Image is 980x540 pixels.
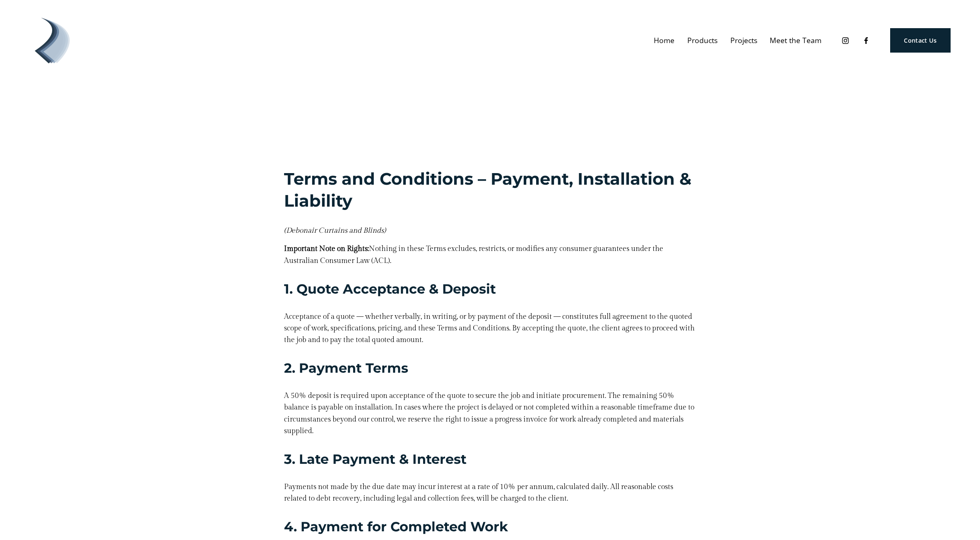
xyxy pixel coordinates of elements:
[862,36,870,45] a: Facebook
[29,18,75,63] img: Debonair | Curtains, Blinds, Shutters &amp; Awnings
[841,36,850,45] a: Instagram
[654,33,674,48] a: Home
[284,311,696,346] p: Acceptance of a quote — whether verbally, in writing, or by payment of the deposit — constitutes ...
[687,33,718,48] a: folder dropdown
[730,33,757,48] a: Projects
[284,280,696,298] h3: 1. Quote Acceptance & Deposit
[284,390,696,437] p: A 50% deposit is required upon acceptance of the quote to secure the job and initiate procurement...
[890,28,951,53] a: Contact Us
[284,168,696,212] h1: Terms and Conditions – Payment, Installation & Liability
[284,244,369,253] strong: Important Note on Rights:
[687,34,718,47] span: Products
[284,481,696,504] p: Payments not made by the due date may incur interest at a rate of 10% per annum, calculated daily...
[770,33,821,48] a: Meet the Team
[284,450,696,468] h3: 3. Late Payment & Interest
[284,226,386,235] em: (Debonair Curtains and Blinds)
[284,243,696,266] p: Nothing in these Terms excludes, restricts, or modifies any consumer guarantees under the Austral...
[284,359,696,377] h3: 2. Payment Terms
[284,518,696,535] h3: 4. Payment for Completed Work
